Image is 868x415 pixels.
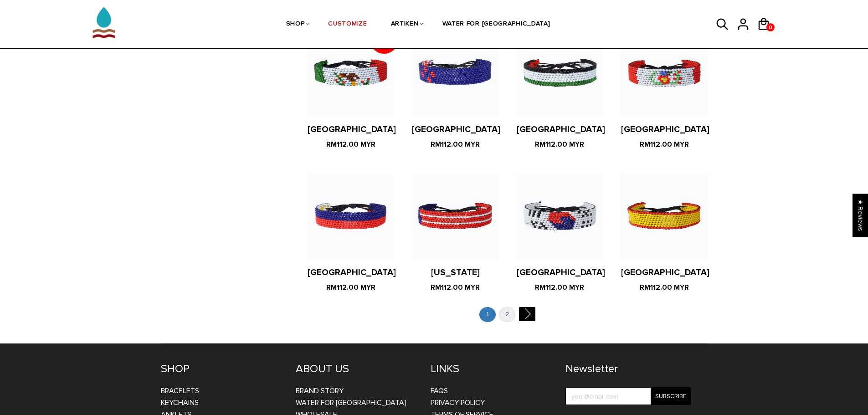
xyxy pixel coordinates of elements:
[326,283,375,292] span: RM112.00 MYR
[479,307,496,322] a: 1
[431,398,485,407] a: Privacy Policy
[161,362,282,376] h4: SHOP
[308,124,396,135] a: [GEOGRAPHIC_DATA]
[766,23,775,31] a: 0
[326,140,375,149] span: RM112.00 MYR
[296,362,417,376] h4: ABOUT US
[161,398,199,407] a: Keychains
[431,386,448,395] a: FAQs
[391,0,419,49] a: ARTIKEN
[517,124,605,135] a: [GEOGRAPHIC_DATA]
[431,283,480,292] span: RM112.00 MYR
[161,386,199,395] a: Bracelets
[565,362,691,376] h4: Newsletter
[640,283,689,292] span: RM112.00 MYR
[565,387,691,405] input: your@email.com
[412,124,500,135] a: [GEOGRAPHIC_DATA]
[431,140,480,149] span: RM112.00 MYR
[621,267,709,278] a: [GEOGRAPHIC_DATA]
[442,0,550,49] a: WATER FOR [GEOGRAPHIC_DATA]
[431,362,552,376] h4: LINKS
[499,307,515,322] a: 2
[308,267,396,278] a: [GEOGRAPHIC_DATA]
[853,194,868,237] div: Click to open Judge.me floating reviews tab
[517,267,605,278] a: [GEOGRAPHIC_DATA]
[535,140,584,149] span: RM112.00 MYR
[296,386,344,395] a: BRAND STORY
[640,140,689,149] span: RM112.00 MYR
[296,398,406,407] a: WATER FOR [GEOGRAPHIC_DATA]
[431,267,480,278] a: [US_STATE]
[621,124,709,135] a: [GEOGRAPHIC_DATA]
[651,387,691,405] input: Subscribe
[535,283,584,292] span: RM112.00 MYR
[766,22,775,33] span: 0
[286,0,305,49] a: SHOP
[519,307,535,321] a: 
[328,0,367,49] a: CUSTOMIZE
